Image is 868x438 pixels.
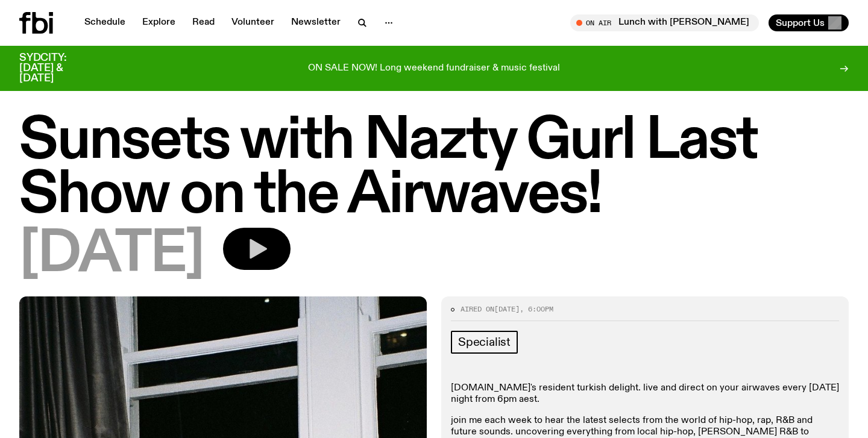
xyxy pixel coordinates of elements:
[769,14,849,31] button: Support Us
[494,304,520,314] span: [DATE]
[185,14,222,31] a: Read
[776,17,825,28] span: Support Us
[461,304,494,314] span: Aired on
[135,14,183,31] a: Explore
[308,63,560,74] p: ON SALE NOW! Long weekend fundraiser & music festival
[19,114,849,223] h1: Sunsets with Nazty Gurl Last Show on the Airwaves!
[458,336,511,349] span: Specialist
[284,14,348,31] a: Newsletter
[570,14,759,31] button: On AirLunch with [PERSON_NAME]
[520,304,553,314] span: , 6:00pm
[224,14,281,31] a: Volunteer
[451,383,839,405] p: [DOMAIN_NAME]'s resident turkish delight. live and direct on your airwaves every [DATE] night fro...
[77,14,133,31] a: Schedule
[451,331,518,354] a: Specialist
[19,228,204,282] span: [DATE]
[19,53,96,84] h3: SYDCITY: [DATE] & [DATE]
